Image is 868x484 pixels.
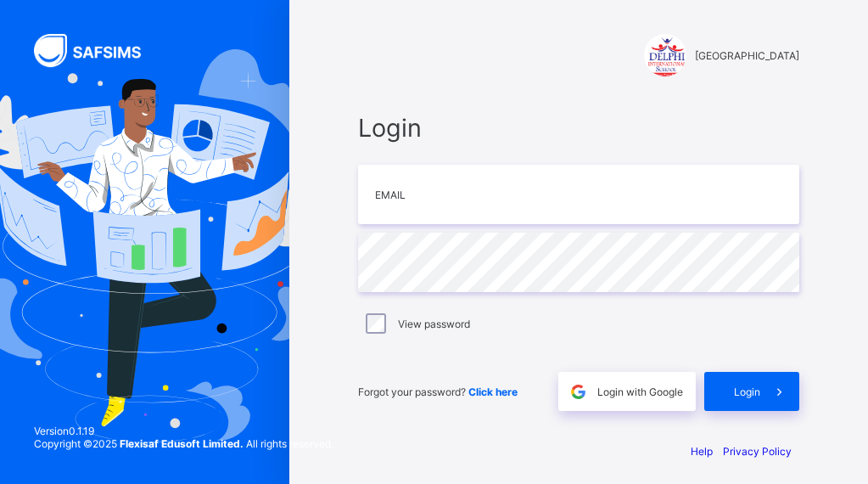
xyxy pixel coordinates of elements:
[468,386,518,398] a: Click here
[597,386,683,398] span: Login with Google
[34,437,333,450] span: Copyright © 2025 All rights reserved.
[734,386,760,398] span: Login
[358,113,799,143] span: Login
[568,382,588,402] img: google.396cfc9801f0270233282035f929180a.svg
[358,386,518,398] span: Forgot your password?
[695,49,799,62] span: [GEOGRAPHIC_DATA]
[398,318,470,330] label: View password
[34,34,161,67] img: SAFSIMS Logo
[691,445,713,458] a: Help
[34,425,333,437] span: Version 0.1.19
[723,445,792,458] a: Privacy Policy
[120,437,244,450] strong: Flexisaf Edusoft Limited.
